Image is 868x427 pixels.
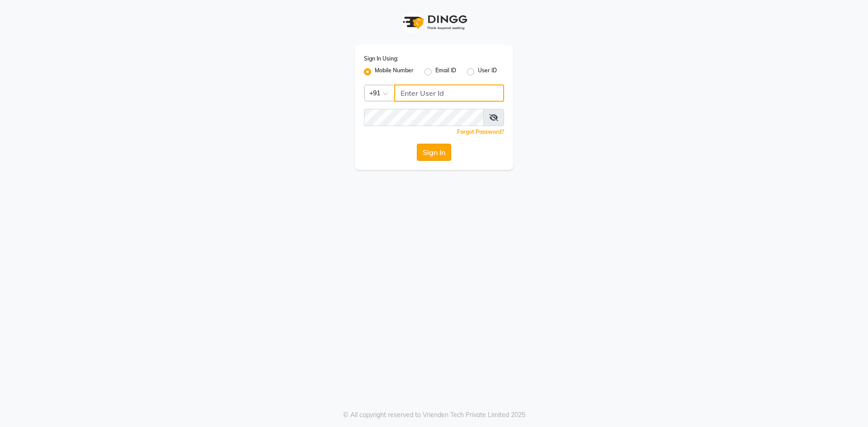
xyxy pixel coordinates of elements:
label: Mobile Number [375,66,414,77]
label: Sign In Using: [364,55,398,63]
img: logo1.svg [398,9,470,36]
a: Forgot Password? [457,128,504,135]
button: Sign In [417,144,451,161]
input: Username [364,109,484,126]
label: User ID [478,66,497,77]
label: Email ID [435,66,456,77]
input: Username [394,84,504,102]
